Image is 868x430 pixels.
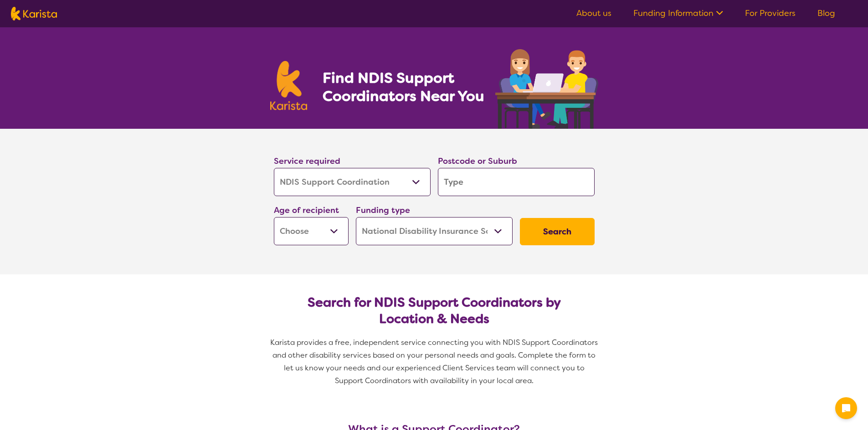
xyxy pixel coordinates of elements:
label: Age of recipient [274,205,339,216]
img: Karista logo [270,61,308,110]
a: Blog [817,8,835,19]
a: About us [576,8,611,19]
a: Funding Information [633,8,723,19]
a: For Providers [745,8,796,19]
img: Karista logo [11,7,57,20]
input: Type [438,168,595,196]
button: Search [520,218,595,245]
span: Karista provides a free, independent service connecting you with NDIS Support Coordinators and ot... [270,338,600,385]
label: Funding type [356,205,410,216]
h2: Search for NDIS Support Coordinators by Location & Needs [281,294,587,327]
h1: Find NDIS Support Coordinators Near You [323,69,491,105]
img: support-coordination [495,49,598,129]
label: Postcode or Suburb [438,156,517,167]
label: Service required [274,156,340,167]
